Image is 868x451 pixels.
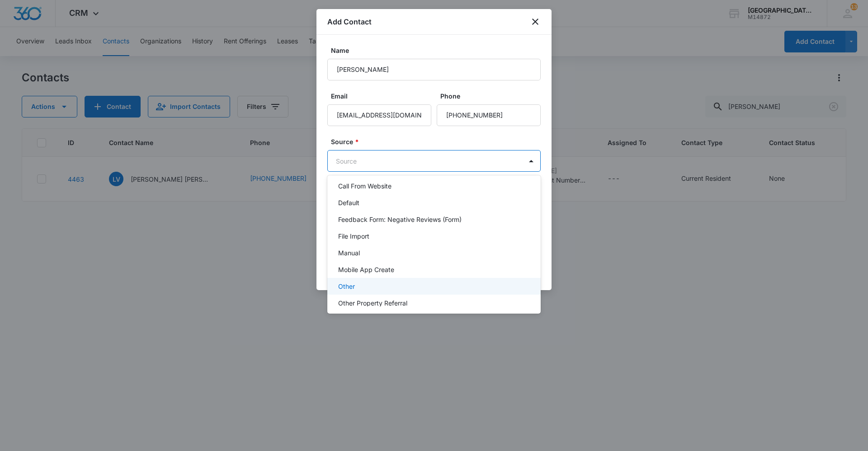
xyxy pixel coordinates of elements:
[338,181,392,191] p: Call From Website
[338,231,369,241] p: File Import
[338,298,407,308] p: Other Property Referral
[338,265,394,274] p: Mobile App Create
[338,198,359,207] p: Default
[338,282,355,291] p: Other
[338,248,360,258] p: Manual
[338,215,462,224] p: Feedback Form: Negative Reviews (Form)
